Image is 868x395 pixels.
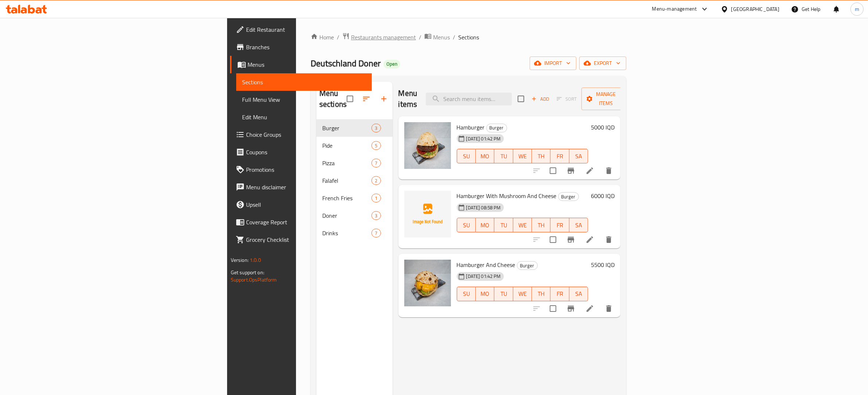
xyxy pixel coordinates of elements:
button: TH [532,218,550,232]
h6: 5000 IQD [591,122,615,132]
span: Open [384,61,400,67]
span: TH [535,220,548,231]
span: MO [479,220,491,231]
span: 1 [372,195,380,202]
span: MO [479,151,491,162]
button: TH [532,287,550,301]
span: Menus [433,33,450,42]
div: items [371,141,381,150]
a: Branches [230,38,372,56]
a: Sections [236,73,372,91]
li: / [419,33,421,42]
button: FR [550,287,569,301]
span: FR [553,288,566,299]
span: Pide [322,141,371,150]
button: import [530,57,576,70]
nav: Menu sections [316,116,393,245]
span: Grocery Checklist [246,235,366,244]
div: French Fries [322,194,371,202]
button: SU [457,287,476,301]
span: Promotions [246,165,366,174]
div: French Fries1 [316,189,393,207]
span: Hamburger With Mushroom And Cheese [457,190,557,201]
span: TU [497,151,510,162]
span: SA [572,288,585,299]
a: Edit menu item [585,304,594,313]
button: Manage items [581,88,630,110]
span: SU [460,288,473,299]
span: SA [572,220,585,231]
button: Branch-specific-item [562,300,580,317]
span: WE [516,288,529,299]
div: [GEOGRAPHIC_DATA] [731,5,779,13]
span: 5 [372,142,380,149]
span: SA [572,151,585,162]
button: SU [457,149,476,163]
button: export [579,57,626,70]
span: Falafel [322,176,371,185]
button: delete [600,231,618,248]
input: search [426,93,512,105]
span: Upsell [246,200,366,209]
div: Menu-management [652,5,697,13]
li: / [453,33,455,42]
span: Add [530,95,550,103]
nav: breadcrumb [311,32,626,42]
span: Menus [248,60,366,69]
span: Manage items [587,90,624,108]
a: Upsell [230,196,372,213]
span: Select to update [545,301,561,316]
a: Full Menu View [236,91,372,108]
span: Burger [487,124,507,132]
span: 2 [372,177,380,184]
span: m [855,5,859,13]
span: Sort sections [358,90,375,108]
span: import [536,59,571,68]
a: Coverage Report [230,213,372,231]
span: Version: [231,255,249,265]
span: TH [535,151,548,162]
button: MO [476,218,494,232]
span: Edit Restaurant [246,25,366,34]
div: Burger [486,124,507,132]
button: TU [494,218,513,232]
a: Menus [424,32,450,42]
div: items [371,124,381,132]
div: Burger [558,192,579,201]
span: Burger [322,124,371,132]
span: [DATE] 01:42 PM [463,273,504,280]
a: Menus [230,56,372,73]
span: Restaurants management [351,33,416,42]
div: Burger3 [316,119,393,137]
a: Promotions [230,161,372,178]
img: Hamburger With Mushroom And Cheese [404,191,451,237]
span: TU [497,288,510,299]
a: Choice Groups [230,126,372,143]
div: Open [384,60,400,69]
a: Support.OpsPlatform [231,275,277,284]
span: Menu disclaimer [246,183,366,191]
span: Get support on: [231,268,264,277]
button: SA [569,218,588,232]
button: TH [532,149,550,163]
a: Edit menu item [585,235,594,244]
h6: 6000 IQD [591,191,615,201]
button: WE [513,149,532,163]
span: Drinks [322,229,371,237]
button: delete [600,162,618,179]
button: TU [494,287,513,301]
span: Coverage Report [246,218,366,226]
span: 7 [372,160,380,167]
span: Burger [558,193,579,201]
span: Select all sections [342,91,358,107]
a: Edit Menu [236,108,372,126]
button: Add section [375,90,393,108]
div: Pide5 [316,137,393,154]
span: WE [516,151,529,162]
span: Doner [322,211,371,220]
a: Grocery Checklist [230,231,372,248]
span: Burger [517,262,537,270]
span: Select section [513,91,529,107]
